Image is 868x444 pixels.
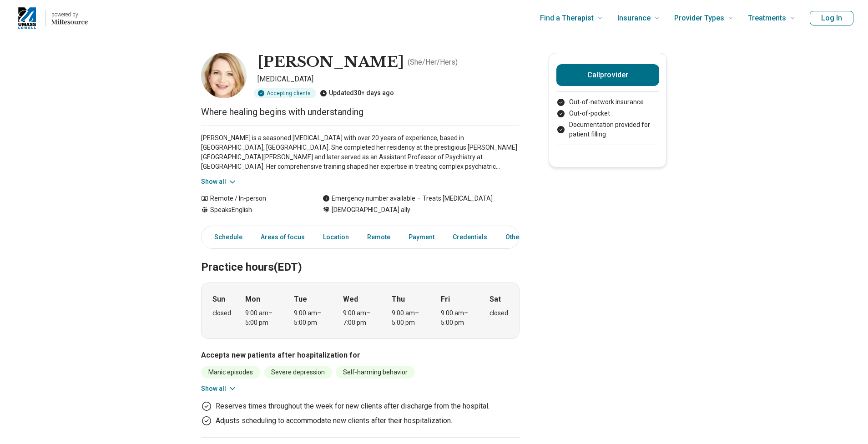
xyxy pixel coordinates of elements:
[294,308,329,328] div: 9:00 am – 5:00 pm
[556,120,659,139] li: Documentation provided for patient filling
[556,97,659,139] ul: Payment options
[255,228,310,247] a: Areas of focus
[392,308,427,328] div: 9:00 am – 5:00 pm
[201,133,520,172] p: [PERSON_NAME] is a seasoned [MEDICAL_DATA] with over 20 years of experience, based in [GEOGRAPHIC...
[216,401,490,412] p: Reserves times throughout the week for new clients after discharge from the hospital.
[201,177,237,187] button: Show all
[556,97,659,107] li: Out-of-network insurance
[320,88,394,98] div: Updated 30+ days ago
[203,228,248,247] a: Schedule
[264,366,332,378] li: Severe depression
[201,106,520,118] p: Where healing begins with understanding
[415,194,493,203] span: Treats [MEDICAL_DATA]
[323,194,415,203] div: Emergency number available
[441,308,476,328] div: 9:00 am – 5:00 pm
[257,74,520,85] p: [MEDICAL_DATA]
[245,308,280,328] div: 9:00 am – 5:00 pm
[362,228,396,247] a: Remote
[490,308,508,318] div: closed
[336,366,415,378] li: Self-harming behavior
[810,11,853,25] button: Log In
[447,228,493,247] a: Credentials
[556,64,659,86] button: Callprovider
[332,205,410,215] span: [DEMOGRAPHIC_DATA] ally
[490,294,501,305] strong: Sat
[201,350,520,361] h3: Accepts new patients after hospitalization for
[201,205,304,215] div: Speaks English
[441,294,450,305] strong: Fri
[408,57,458,68] p: ( She/Her/Hers )
[540,12,594,25] span: Find a Therapist
[343,294,358,305] strong: Wed
[201,53,247,98] img: Amanda Dorn, Psychiatrist
[201,366,260,378] li: Manic episodes
[201,238,520,275] h2: Practice hours (EDT)
[392,294,405,305] strong: Thu
[748,12,786,25] span: Treatments
[212,308,231,318] div: closed
[201,384,237,394] button: Show all
[15,4,88,33] a: Home page
[245,294,260,305] strong: Mon
[500,228,533,247] a: Other
[257,53,404,72] h1: [PERSON_NAME]
[343,308,378,328] div: 9:00 am – 7:00 pm
[674,12,724,25] span: Provider Types
[216,415,452,426] p: Adjusts scheduling to accommodate new clients after their hospitalization.
[403,228,440,247] a: Payment
[212,294,225,305] strong: Sun
[254,88,316,98] div: Accepting clients
[294,294,307,305] strong: Tue
[556,109,659,118] li: Out-of-pocket
[201,283,520,339] div: When does the program meet?
[201,194,304,203] div: Remote / In-person
[51,11,88,18] p: powered by
[617,12,651,25] span: Insurance
[318,228,354,247] a: Location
